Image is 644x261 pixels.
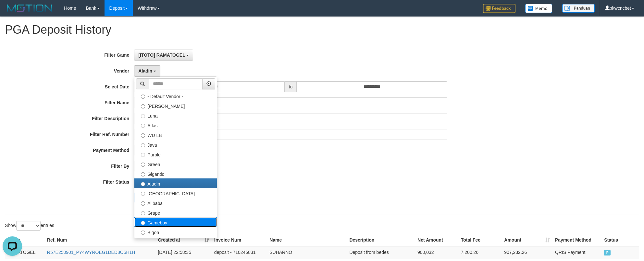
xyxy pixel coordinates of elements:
h1: PGA Deposit History [5,23,639,36]
label: - Default Vendor - [134,91,217,101]
input: Alibaba [141,201,145,206]
label: Purple [134,149,217,159]
td: [DATE] 22:58:35 [155,246,211,258]
th: Amount: activate to sort column ascending [502,234,552,246]
input: [PERSON_NAME] [141,104,145,108]
span: PAID [604,250,611,255]
img: Button%20Memo.svg [525,4,552,13]
td: 7,200.26 [458,246,502,258]
a: R57E250901_PY4WYROEG1DED8O5H1H [47,250,135,255]
input: Luna [141,114,145,118]
button: [ITOTO] RAMATOGEL [134,50,193,61]
input: Green [141,163,145,167]
input: - Default Vendor - [141,95,145,99]
label: [PERSON_NAME] [134,101,217,110]
label: Alibaba [134,198,217,208]
label: Allstar [134,237,217,246]
input: [GEOGRAPHIC_DATA] [141,192,145,196]
label: Gameboy [134,217,217,227]
th: Description [347,234,415,246]
label: Luna [134,110,217,120]
th: Invoice Num [212,234,267,246]
th: Created at: activate to sort column ascending [155,234,211,246]
label: Gigantic [134,169,217,178]
th: Total Fee [458,234,502,246]
label: [GEOGRAPHIC_DATA] [134,188,217,198]
img: Feedback.jpg [483,4,515,13]
label: Green [134,159,217,169]
label: Grape [134,208,217,217]
td: QRIS Payment [552,246,601,258]
label: Java [134,140,217,149]
span: [ITOTO] RAMATOGEL [138,52,185,58]
th: Payment Method [552,234,601,246]
input: Gigantic [141,172,145,176]
label: Atlas [134,120,217,130]
input: Gameboy [141,221,145,225]
label: WD LB [134,130,217,140]
button: Open LiveChat chat widget [3,3,22,22]
input: WD LB [141,133,145,138]
th: Ref. Num [44,234,155,246]
td: 907,232.26 [502,246,552,258]
th: Net Amount [415,234,458,246]
label: Show entries [5,221,54,231]
td: SUHARNO [267,246,347,258]
select: Showentries [16,221,41,231]
label: Bigon [134,227,217,237]
img: MOTION_logo.png [5,3,54,13]
button: Aladin [134,65,160,76]
input: Atlas [141,124,145,128]
th: Name [267,234,347,246]
input: Bigon [141,231,145,235]
input: Java [141,143,145,147]
th: Status [601,234,639,246]
input: Aladin [141,182,145,186]
img: panduan.png [562,4,595,13]
label: Aladin [134,178,217,188]
td: 900,032 [415,246,458,258]
span: Aladin [138,68,152,74]
td: deposit - 710246831 [212,246,267,258]
td: Deposit from bedes [347,246,415,258]
input: Grape [141,211,145,215]
span: to [285,81,297,92]
input: Purple [141,153,145,157]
